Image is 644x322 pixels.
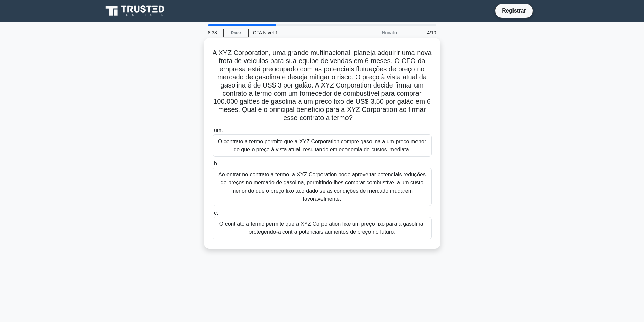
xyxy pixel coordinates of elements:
[214,210,218,216] font: c.
[253,30,278,35] font: CFA Nível 1
[214,160,218,166] font: b.
[214,127,223,133] font: um.
[223,29,249,37] a: Parar
[208,30,217,35] font: 8:38
[212,49,431,121] font: A XYZ Corporation, uma grande multinacional, planeja adquirir uma nova frota de veículos para sua...
[231,31,241,35] font: Parar
[498,6,530,15] a: Registrar
[218,139,426,152] font: O contrato a termo permite que a XYZ Corporation compre gasolina a um preço menor do que o preço ...
[427,30,436,35] font: 4/10
[502,8,526,14] font: Registrar
[219,221,425,235] font: O contrato a termo permite que a XYZ Corporation fixe um preço fixo para a gasolina, protegendo-a...
[382,30,397,35] font: Novato
[218,172,426,202] font: Ao entrar no contrato a termo, a XYZ Corporation pode aproveitar potenciais reduções de preços no...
